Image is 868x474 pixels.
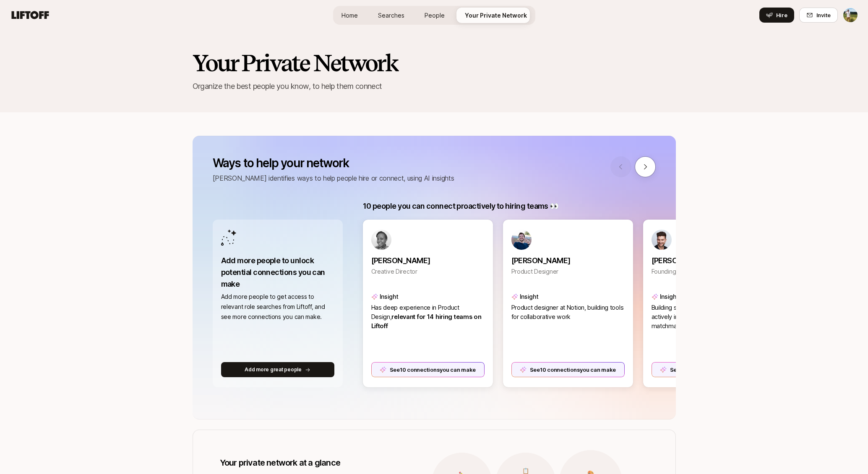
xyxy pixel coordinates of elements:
span: People [425,11,445,20]
p: Creative Director [371,267,485,277]
a: [PERSON_NAME] [371,250,485,267]
span: Your Private Network [465,11,527,20]
a: Home [335,8,365,23]
button: Add more great people [221,362,334,377]
p: [PERSON_NAME] [371,255,485,267]
p: [PERSON_NAME] [652,255,765,267]
button: Tyler Kieft [843,8,858,23]
img: 33f207b1_b18a_494d_993f_6cda6c0df701.jpg [371,230,391,250]
button: Hire [759,8,794,23]
a: [PERSON_NAME] [511,250,625,267]
span: Home [341,11,358,20]
button: Invite [799,8,838,23]
img: Tyler Kieft [843,8,858,22]
p: Ways to help your network [213,156,454,170]
p: Your private network at a glance [220,457,362,469]
p: Founding Designer at Liftoff [652,267,765,277]
span: Searches [378,11,404,20]
p: Add more people to get access to relevant role searches from Liftoff, and see more connections yo... [221,292,334,322]
p: Product Designer [511,267,625,277]
span: Hire [776,11,787,19]
img: 7bf30482_e1a5_47b4_9e0f_fc49ddd24bf6.jpg [652,230,672,250]
a: People [418,8,451,23]
p: Add more great people [245,366,302,373]
p: Add more people to unlock potential connections you can make [221,255,334,290]
span: relevant for 14 hiring teams on Liftoff [371,313,482,330]
a: Searches [371,8,411,23]
h2: Your Private Network [193,50,676,75]
img: ACg8ocLvjhFXXvRClJjm-xPfkkp9veM7FpBgciPjquukK9GRrNvCg31i2A=s160-c [511,230,532,250]
span: Building stealth startup connecting talent, actively innovating in opportunity matchmaking [652,304,764,330]
p: [PERSON_NAME] identifies ways to help people hire or connect, using AI insights [213,173,454,184]
span: Product designer at Notion, building tools for collaborative work [511,304,624,321]
p: Insight [380,292,399,302]
span: Invite [816,11,831,19]
span: Has deep experience in Product Design, [371,304,459,321]
p: Insight [660,292,679,302]
p: Insight [520,292,539,302]
a: [PERSON_NAME] [652,250,765,267]
p: 10 people you can connect proactively to hiring teams 👀 [363,200,559,212]
p: Organize the best people you know, to help them connect [193,80,676,92]
a: Your Private Network [458,8,534,23]
p: [PERSON_NAME] [511,255,625,267]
